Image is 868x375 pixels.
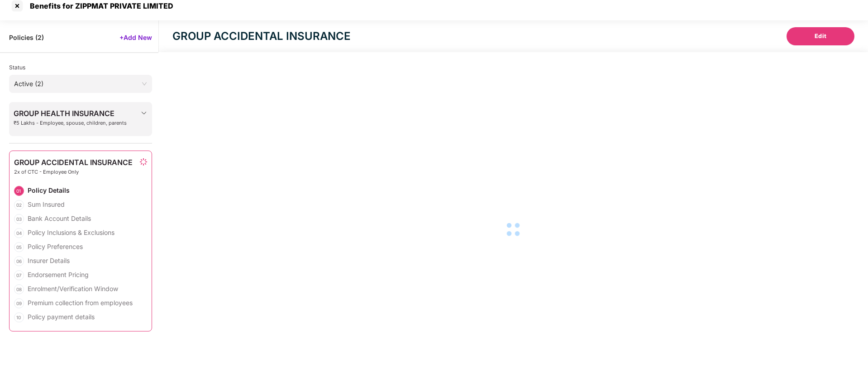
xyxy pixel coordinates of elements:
[14,228,24,238] div: 04
[14,186,24,196] div: 01
[28,186,70,195] div: Policy Details
[14,270,24,280] div: 07
[28,298,133,307] div: Premium collection from employees
[9,64,25,71] span: Status
[24,1,173,10] div: Benefits for ZIPPMAT PRIVATE LIMITED
[28,284,118,293] div: Enrolment/Verification Window
[28,242,83,251] div: Policy Preferences
[28,228,114,237] div: Policy Inclusions & Exclusions
[119,33,152,42] span: +Add New
[28,214,91,223] div: Bank Account Details
[14,169,133,175] span: 2x of CTC - Employee Only
[14,242,24,252] div: 05
[14,77,147,91] span: Active (2)
[28,200,65,209] div: Sum Insured
[14,120,127,126] span: ₹5 Lakhs - Employee, spouse, children, parents
[14,158,133,166] span: GROUP ACCIDENTAL INSURANCE
[14,200,24,210] div: 02
[28,270,89,279] div: Endorsement Pricing
[815,32,827,41] span: Edit
[787,27,854,45] button: Edit
[140,109,148,117] img: svg+xml;base64,PHN2ZyBpZD0iRHJvcGRvd24tMzJ4MzIiIHhtbG5zPSJodHRwOi8vd3d3LnczLm9yZy8yMDAwL3N2ZyIgd2...
[14,256,24,266] div: 06
[14,298,24,308] div: 09
[9,33,44,42] span: Policies ( 2 )
[14,214,24,224] div: 03
[14,312,24,322] div: 10
[172,28,351,44] div: GROUP ACCIDENTAL INSURANCE
[14,109,127,117] span: GROUP HEALTH INSURANCE
[28,312,95,321] div: Policy payment details
[28,256,70,265] div: Insurer Details
[14,284,24,294] div: 08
